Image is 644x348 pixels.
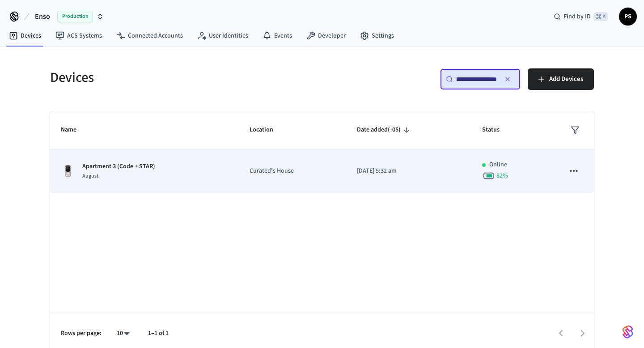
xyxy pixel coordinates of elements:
span: PS [620,8,636,25]
button: Add Devices [528,68,594,90]
a: Events [255,28,299,44]
a: Connected Accounts [109,28,190,44]
span: 82 % [496,171,508,180]
a: Settings [353,28,401,44]
h5: Devices [50,68,317,87]
a: Developer [299,28,353,44]
span: August [82,172,98,180]
span: Status [482,123,511,137]
p: Rows per page: [61,329,102,338]
div: 10 [112,327,134,340]
span: Date added(-05) [357,123,412,137]
p: 1–1 of 1 [148,329,169,338]
div: Find by ID⌘ K [547,8,615,25]
a: Devices [2,28,48,44]
p: Curated's House [250,166,335,176]
button: PS [619,8,637,25]
p: Apartment 3 (Code + STAR) [82,162,155,171]
span: Add Devices [549,73,583,85]
img: SeamLogoGradient.69752ec5.svg [623,325,633,339]
p: Online [489,160,507,170]
a: ACS Systems [48,28,109,44]
table: sticky table [50,111,594,193]
p: [DATE] 5:32 am [357,166,461,176]
span: Find by ID [563,12,591,21]
span: Location [250,123,285,137]
span: Name [61,123,88,137]
span: Production [57,11,93,22]
a: User Identities [190,28,255,44]
span: Enso [35,11,50,22]
span: ⌘ K [593,12,608,21]
img: Yale Assure Touchscreen Wifi Smart Lock, Satin Nickel, Front [61,164,75,178]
